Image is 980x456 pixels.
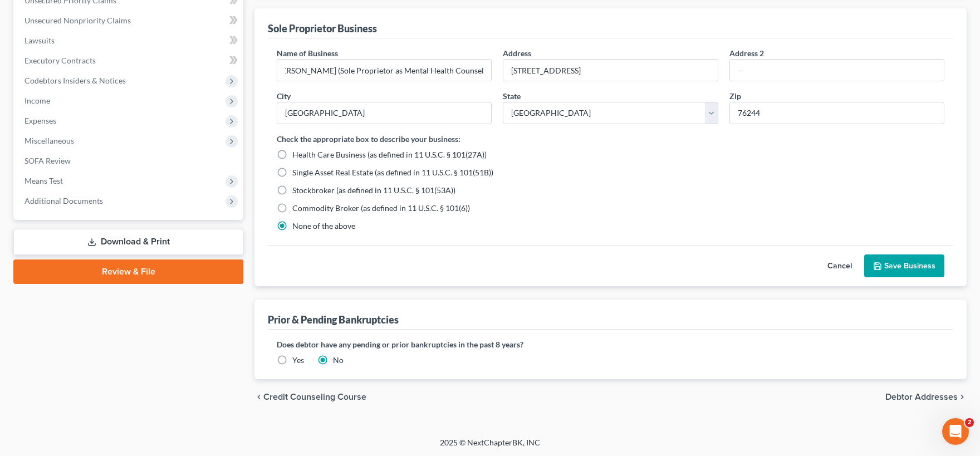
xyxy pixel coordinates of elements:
label: Does debtor have any pending or prior bankruptcies in the past 8 years? [277,339,944,350]
label: Address 2 [729,47,764,59]
span: Credit Counseling Course [263,393,366,401]
span: Income [24,96,50,105]
span: Name of Business [277,48,338,58]
button: Save Business [864,254,944,278]
span: None of the above [292,221,355,231]
a: Download & Print [13,229,243,255]
input: Enter name... [277,60,491,81]
div: Sole Proprietor Business [268,22,377,35]
span: Single Asset Real Estate (as defined in 11 U.S.C. § 101(51B)) [292,168,493,177]
span: Additional Documents [24,196,103,205]
span: Expenses [24,116,56,125]
span: Executory Contracts [24,56,96,65]
span: Means Test [24,176,63,185]
a: Review & File [13,259,243,284]
i: chevron_right [958,393,967,401]
span: 2 [965,418,974,427]
a: SOFA Review [16,151,243,171]
iframe: Intercom live chat [942,418,969,445]
input: -- [730,60,944,81]
span: Codebtors Insiders & Notices [24,76,126,85]
a: Unsecured Nonpriority Claims [16,11,243,31]
span: SOFA Review [24,156,71,165]
input: XXXXX [729,102,944,124]
label: Address [503,47,531,59]
span: Lawsuits [24,36,55,45]
label: Zip [729,90,741,102]
div: Prior & Pending Bankruptcies [268,313,399,326]
span: Commodity Broker (as defined in 11 U.S.C. § 101(6)) [292,203,470,213]
input: Enter address... [503,60,717,81]
span: Unsecured Nonpriority Claims [24,16,131,25]
button: chevron_left Credit Counseling Course [254,393,366,401]
i: chevron_left [254,393,263,401]
span: Stockbroker (as defined in 11 U.S.C. § 101(53A)) [292,185,455,195]
label: No [333,355,344,366]
label: State [503,90,521,102]
span: Miscellaneous [24,136,74,145]
span: Debtor Addresses [885,393,958,401]
label: City [277,90,291,102]
button: Debtor Addresses chevron_right [885,393,967,401]
label: Yes [292,355,304,366]
button: Cancel [815,255,864,277]
span: Health Care Business (as defined in 11 U.S.C. § 101(27A)) [292,150,487,159]
a: Lawsuits [16,31,243,51]
label: Check the appropriate box to describe your business: [277,133,460,145]
a: Executory Contracts [16,51,243,71]
input: Enter city.. [277,102,491,124]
